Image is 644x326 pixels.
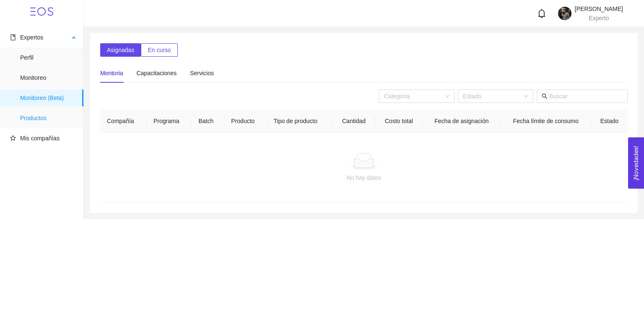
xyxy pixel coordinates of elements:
th: Fecha límite de consumo [501,110,592,133]
th: Compañía [100,110,147,133]
span: En curso [148,45,171,55]
span: book [10,34,16,40]
span: Productos [20,110,77,126]
th: Estado [591,110,628,133]
span: Expertos [20,34,43,41]
th: Programa [147,110,192,133]
span: Monitoreo (Beta) [20,89,77,106]
th: Batch [192,110,224,133]
span: Mis compañías [20,135,60,142]
div: Servicios [190,68,214,78]
th: Tipo de producto [267,110,333,133]
div: Capacitaciones [136,68,177,78]
div: No hay datos [107,173,621,182]
img: 1754367862812-NORBERTO%20FOTO.jfif [558,7,571,20]
span: Asignadas [107,45,134,55]
th: Cantidad [332,110,375,133]
button: Asignadas [100,43,141,57]
th: Fecha de asignación [423,110,500,133]
th: Costo total [375,110,423,133]
input: Buscar [549,92,623,101]
span: bell [537,9,546,18]
span: Monitoreo [20,69,77,86]
span: search [542,93,548,99]
span: Experto [589,15,609,21]
span: [PERSON_NAME] [575,5,623,12]
button: En curso [141,43,177,57]
span: Perfil [20,49,77,66]
span: star [10,135,16,141]
th: Producto [224,110,267,133]
button: Open Feedback Widget [628,137,644,189]
div: Mentoria [100,68,123,78]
